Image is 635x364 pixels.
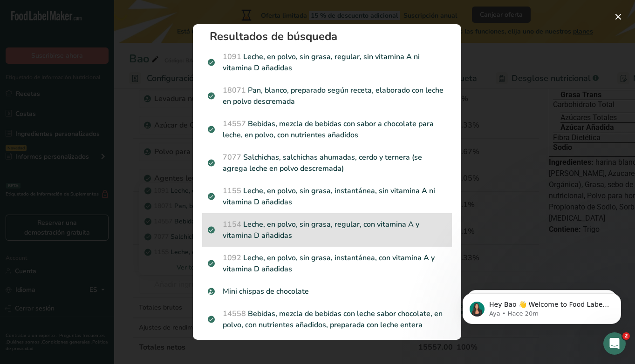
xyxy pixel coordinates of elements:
span: 14557 [223,119,246,129]
h1: Resultados de búsqueda [210,31,452,42]
p: Bebidas, mezcla de bebidas con leche sabor chocolate, en polvo, con nutrientes añadidos, preparad... [208,308,446,330]
span: 18071 [223,85,246,95]
p: Pan, blanco, preparado según receta, elaborado con leche en polvo descremada [208,85,446,107]
p: Salchichas, salchichas ahumadas, cerdo y ternera (se agrega leche en polvo descremada) [208,152,446,174]
p: Bebidas, mezcla de bebidas con sabor a chocolate para leche, en polvo, con nutrientes añadidos [208,118,446,141]
p: Leche, en polvo, sin grasa, regular, sin vitamina A ni vitamina D añadidas [208,51,446,74]
iframe: Intercom live chat [603,332,626,355]
span: 1154 [223,219,241,229]
p: Leche, en polvo, sin grasa, regular, con vitamina A y vitamina D añadidas [208,219,446,241]
span: 1092 [223,253,241,263]
iframe: Intercom notifications mensaje [449,274,635,339]
p: Leche, en polvo, sin grasa, instantánea, con vitamina A y vitamina D añadidas [208,252,446,275]
p: Leche, en polvo, sin grasa, instantánea, sin vitamina A ni vitamina D añadidas [208,185,446,208]
p: Mini chispas de chocolate [208,286,446,297]
span: 1091 [223,52,241,62]
span: 14558 [223,309,246,319]
span: 1155 [223,186,241,196]
span: 7077 [223,152,241,162]
span: 2 [622,332,630,340]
